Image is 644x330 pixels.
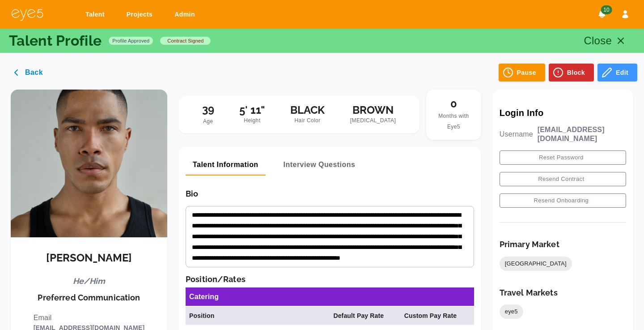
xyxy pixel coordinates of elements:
span: 10 [601,5,612,14]
button: Back [7,64,52,81]
span: eye5 [500,307,523,316]
p: [EMAIL_ADDRESS][DOMAIN_NAME] [538,125,626,143]
h5: 39 [202,103,214,116]
h6: Bio [186,189,474,199]
h6: Primary Market [500,240,559,249]
span: Hair Color [290,116,325,125]
button: Block [549,64,594,81]
h5: BLACK [290,104,325,117]
h5: [PERSON_NAME] [46,252,132,265]
button: Notifications [594,6,610,22]
button: Pause [499,64,545,81]
button: Reset Password [500,150,626,165]
button: Resend Onboarding [500,193,626,208]
h5: BROWN [350,104,396,117]
span: Height [239,116,265,125]
th: Custom Pay Rate [401,307,474,325]
span: [MEDICAL_DATA] [350,116,396,125]
h6: Travel Markets [500,288,558,298]
img: eye5 [11,8,44,21]
button: Talent Information [186,154,266,176]
button: Close [578,30,636,51]
h5: 0 [433,98,474,111]
img: Javier Baez [11,90,167,237]
span: Profile Approved [109,37,153,44]
a: Talent [80,6,114,23]
span: Age [203,118,213,124]
button: Resend Contract [500,172,626,186]
h5: 5' 11" [239,104,265,117]
a: Projects [121,6,161,23]
p: Username [500,130,533,139]
button: Interview Questions [276,154,363,176]
th: Position [186,307,330,325]
p: Talent Profile [9,34,102,48]
p: Login Info [500,107,626,118]
button: Edit [597,64,637,81]
p: Close [584,33,612,49]
th: Default Pay Rate [330,307,400,325]
p: Email [34,313,144,323]
h6: He/Him [73,276,106,286]
h6: Position/Rates [186,274,474,284]
h6: Catering [189,291,219,302]
span: Months with Eye5 [438,113,469,130]
span: contract signed [164,37,207,44]
span: [GEOGRAPHIC_DATA] [500,259,572,268]
a: Admin [169,6,204,23]
h6: Preferred Communication [38,293,140,303]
